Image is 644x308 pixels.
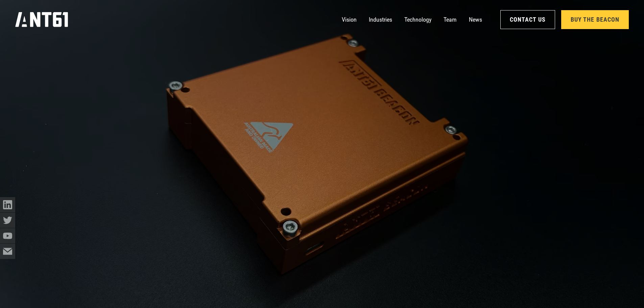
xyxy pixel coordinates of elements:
[404,12,431,27] a: Technology
[444,12,457,27] a: Team
[342,12,357,27] a: Vision
[500,10,555,29] a: Contact Us
[369,12,392,27] a: Industries
[469,12,482,27] a: News
[561,10,629,29] a: Buy the Beacon
[15,9,69,30] a: home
